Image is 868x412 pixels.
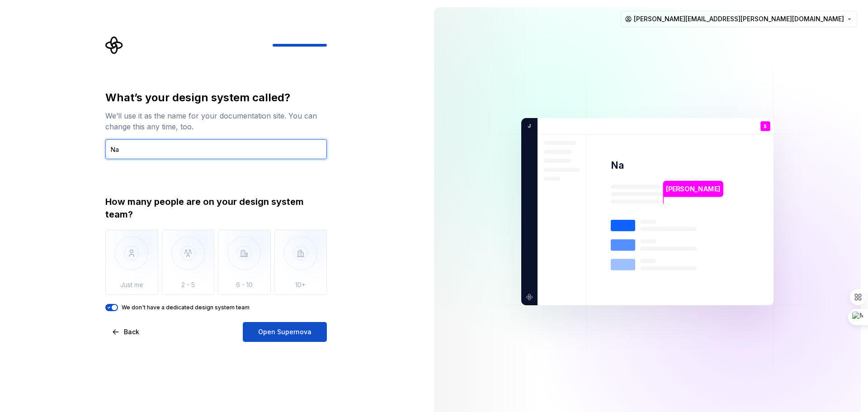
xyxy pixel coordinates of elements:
[611,159,624,172] p: Na
[243,322,327,342] button: Open Supernova
[105,322,147,342] button: Back
[105,139,327,159] input: Design system name
[122,304,250,311] label: We don't have a dedicated design system team
[666,184,720,194] p: [PERSON_NAME]
[105,110,327,132] div: We’ll use it as the name for your documentation site. You can change this any time, too.
[524,122,531,130] p: J
[105,195,327,221] div: How many people are on your design system team?
[764,124,767,129] p: S
[124,327,139,336] span: Back
[258,327,311,336] span: Open Supernova
[105,90,327,105] div: What’s your design system called?
[634,14,844,24] span: [PERSON_NAME][EMAIL_ADDRESS][PERSON_NAME][DOMAIN_NAME]
[105,36,123,54] svg: Supernova Logo
[621,11,857,27] button: [PERSON_NAME][EMAIL_ADDRESS][PERSON_NAME][DOMAIN_NAME]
